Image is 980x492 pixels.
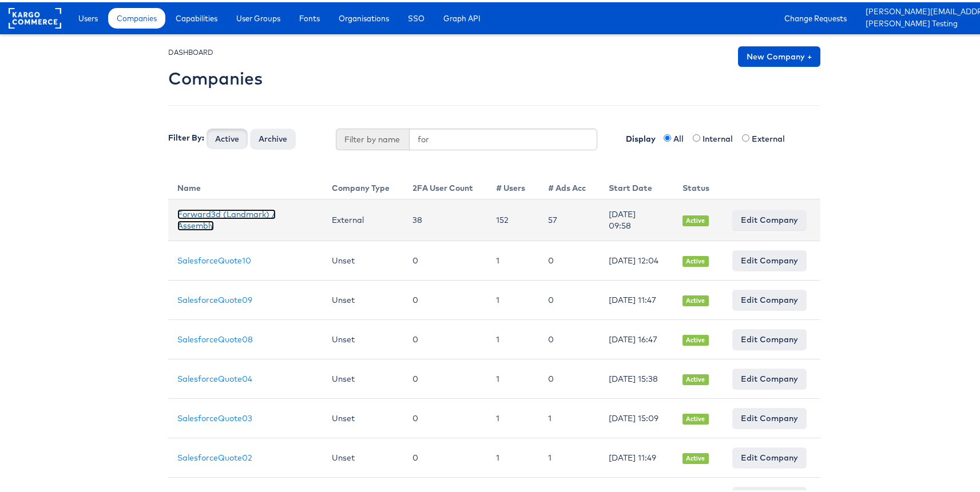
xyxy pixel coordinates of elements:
[673,131,691,142] label: All
[614,126,661,142] label: Display
[539,397,600,436] td: 1
[323,318,403,357] td: Unset
[323,357,403,397] td: Unset
[732,207,807,228] a: Edit Company
[177,450,252,461] a: SalesforceQuote02
[399,6,433,26] a: SSO
[291,6,328,26] a: Fonts
[732,366,807,387] a: Edit Company
[683,213,709,224] span: Active
[78,10,98,22] span: Users
[177,207,276,229] a: Forward3d (Landmark) / Assembly
[236,10,280,22] span: User Groups
[177,411,252,421] a: SalesforceQuote03
[600,278,673,318] td: [DATE] 11:47
[435,6,489,26] a: Graph API
[539,197,600,239] td: 57
[539,318,600,357] td: 0
[487,318,539,357] td: 1
[487,171,539,197] th: # Users
[752,131,792,142] label: External
[408,10,424,22] span: SSO
[403,239,487,278] td: 0
[600,318,673,357] td: [DATE] 16:47
[539,239,600,278] td: 0
[167,6,226,26] a: Capabilities
[339,10,389,22] span: Organisations
[539,171,600,197] th: # Ads Acc
[683,333,709,343] span: Active
[703,131,740,142] label: Internal
[732,287,807,308] a: Edit Company
[403,357,487,397] td: 0
[866,16,980,28] a: [PERSON_NAME] Testing
[323,239,403,278] td: Unset
[683,293,709,304] span: Active
[866,4,980,16] a: [PERSON_NAME][EMAIL_ADDRESS][PERSON_NAME][DOMAIN_NAME]
[403,318,487,357] td: 0
[443,10,481,22] span: Graph API
[177,371,252,382] a: SalesforceQuote04
[539,436,600,475] td: 1
[323,436,403,475] td: Unset
[683,254,709,265] span: Active
[117,10,157,22] span: Companies
[732,248,807,269] a: Edit Company
[487,397,539,436] td: 1
[732,406,807,426] a: Edit Company
[403,197,487,239] td: 38
[738,44,820,65] a: New Company +
[228,6,289,26] a: User Groups
[683,411,709,422] span: Active
[323,171,403,197] th: Company Type
[299,10,320,22] span: Fonts
[323,278,403,318] td: Unset
[600,436,673,475] td: [DATE] 11:49
[108,6,165,26] a: Companies
[487,436,539,475] td: 1
[600,397,673,436] td: [DATE] 15:09
[600,197,673,239] td: [DATE] 09:58
[683,372,709,383] span: Active
[600,171,673,197] th: Start Date
[600,357,673,397] td: [DATE] 15:38
[207,126,248,147] button: Active
[673,171,723,197] th: Status
[330,6,398,26] a: Organisations
[403,278,487,318] td: 0
[336,126,409,148] span: Filter by name
[70,6,106,26] a: Users
[487,357,539,397] td: 1
[177,293,252,303] a: SalesforceQuote09
[539,278,600,318] td: 0
[323,197,403,239] td: External
[600,239,673,278] td: [DATE] 12:04
[168,130,204,141] label: Filter By:
[177,332,253,342] a: SalesforceQuote08
[177,253,251,263] a: SalesforceQuote10
[487,239,539,278] td: 1
[168,171,323,197] th: Name
[403,397,487,436] td: 0
[168,67,263,86] h2: Companies
[539,357,600,397] td: 0
[683,451,709,462] span: Active
[403,171,487,197] th: 2FA User Count
[168,46,213,54] small: DASHBOARD
[487,197,539,239] td: 152
[403,436,487,475] td: 0
[250,126,296,147] button: Archive
[487,278,539,318] td: 1
[732,445,807,466] a: Edit Company
[732,327,807,347] a: Edit Company
[176,10,217,22] span: Capabilities
[776,6,855,26] a: Change Requests
[323,397,403,436] td: Unset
